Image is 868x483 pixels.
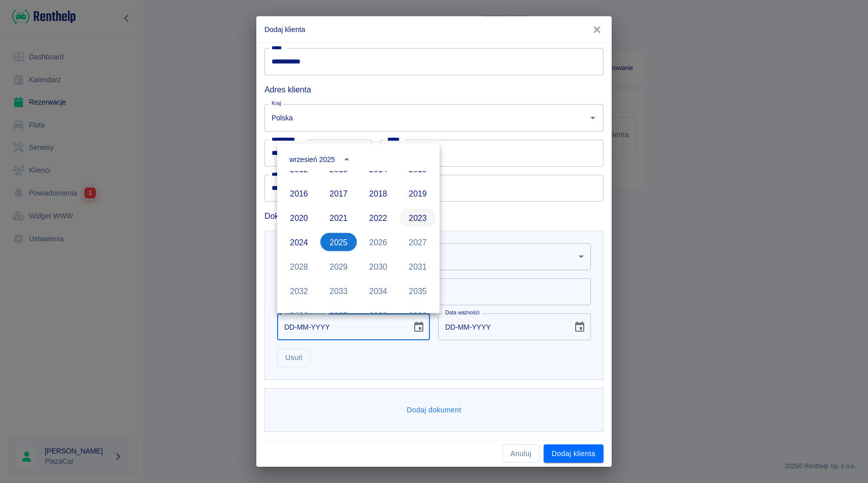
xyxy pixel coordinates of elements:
div: wrzesień 2025 [289,154,335,165]
button: 2025 [320,233,357,251]
button: 2023 [399,209,436,227]
button: Otwórz [586,111,600,125]
button: 2022 [360,209,396,227]
button: Choose date [570,317,590,337]
button: 2020 [281,209,317,227]
button: 2018 [360,184,396,203]
button: 2024 [281,233,317,251]
h2: Dodaj klienta [256,16,612,43]
input: DD-MM-YYYY [277,313,405,340]
button: Dodaj dokument [403,401,465,420]
button: 2016 [281,184,317,203]
button: Choose date [409,317,429,337]
button: Usuń [277,348,311,367]
button: Anuluj [503,444,540,463]
button: Dodaj klienta [544,444,604,463]
input: DD-MM-YYYY [438,313,565,340]
label: Kraj [272,100,281,107]
label: Data ważności [445,309,480,316]
button: 2019 [399,184,436,203]
h6: Dokumenty [264,210,604,222]
button: 2017 [320,184,357,203]
button: 2021 [320,209,357,227]
button: year view is open, switch to calendar view [338,151,355,168]
h6: Adres klienta [264,83,604,96]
